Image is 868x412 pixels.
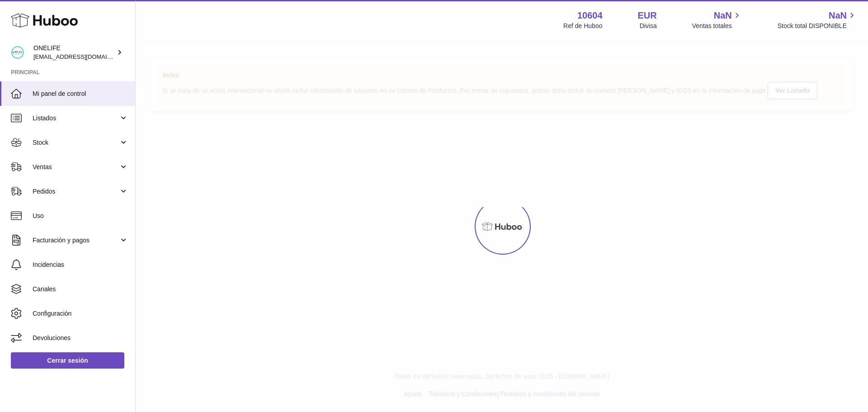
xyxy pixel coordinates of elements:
span: Ventas totales [692,22,742,30]
span: [EMAIL_ADDRESS][DOMAIN_NAME] [33,53,133,60]
a: NaN Ventas totales [692,9,742,30]
span: Facturación y pagos [33,236,119,245]
strong: EUR [638,9,657,22]
strong: 10604 [577,9,603,22]
span: Mi panel de control [33,90,128,98]
span: NaN [829,9,847,22]
span: Configuración [33,309,128,318]
span: Stock [33,138,119,147]
span: NaN [714,9,732,22]
span: Uso [33,212,128,220]
div: Divisa [640,22,657,30]
span: Canales [33,285,128,294]
span: Stock total DISPONIBLE [778,22,857,30]
a: NaN Stock total DISPONIBLE [778,9,857,30]
img: internalAdmin-10604@internal.huboo.com [11,46,24,59]
span: Ventas [33,163,119,171]
span: Incidencias [33,260,128,269]
div: Ref de Huboo [563,22,602,30]
span: Listados [33,114,119,123]
a: Cerrar sesión [11,352,124,369]
span: Pedidos [33,187,119,196]
span: Devoluciones [33,334,128,342]
div: ONELIFE [33,44,115,61]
